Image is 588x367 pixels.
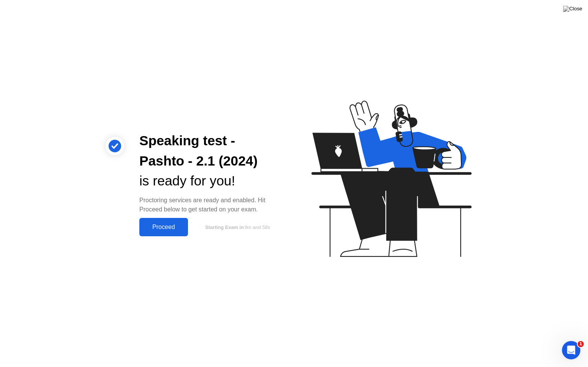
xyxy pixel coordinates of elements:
[192,220,282,234] button: Starting Exam in9m and 58s
[562,341,580,359] iframe: Intercom live chat
[139,171,282,191] div: is ready for you!
[139,218,188,236] button: Proceed
[139,196,282,214] div: Proctoring services are ready and enabled. Hit Proceed below to get started on your exam.
[245,224,270,230] span: 9m and 58s
[139,131,282,171] div: Speaking test - Pashto - 2.1 (2024)
[563,6,582,12] img: Close
[142,224,186,231] div: Proceed
[578,341,584,347] span: 1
